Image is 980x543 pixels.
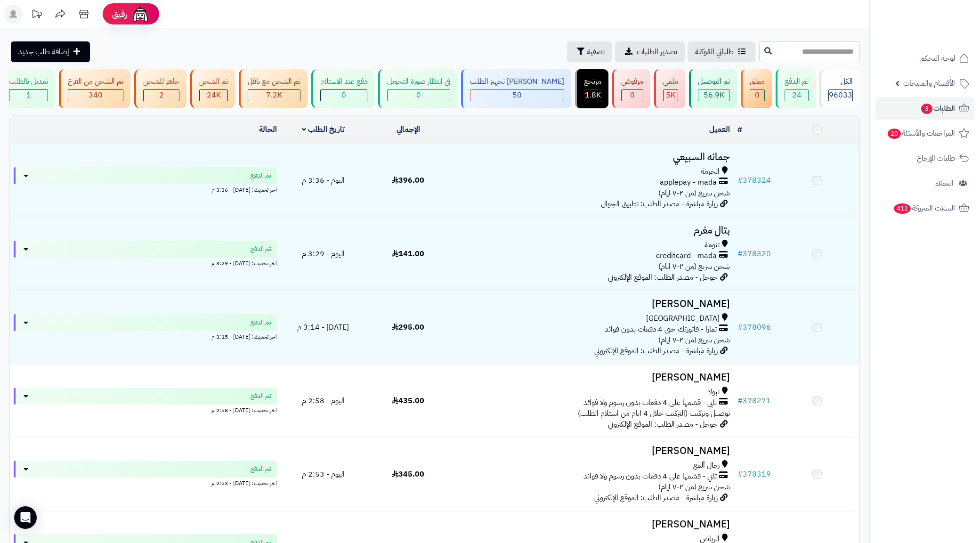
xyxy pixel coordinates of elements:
[737,322,743,333] span: #
[9,76,48,87] div: تعديل بالطلب
[693,460,720,471] span: رجال ألمع
[14,184,277,194] div: اخر تحديث: [DATE] - 3:36 م
[207,89,221,101] span: 24K
[658,187,730,199] span: شحن سريع (من ٢-٧ ايام)
[470,90,564,101] div: 50
[454,299,730,309] h3: [PERSON_NAME]
[14,478,277,487] div: اخر تحديث: [DATE] - 2:53 م
[251,244,271,254] span: تم الدفع
[705,240,720,251] span: تنومة
[159,89,164,101] span: 2
[737,469,771,480] a: #378319
[706,387,720,397] span: تبوك
[750,76,765,87] div: معلق
[695,46,734,57] span: طلباتي المُوكلة
[610,69,652,108] a: مرفوض 0
[916,22,971,42] img: logo-2.png
[608,272,718,283] span: جوجل - مصدر الطلب: الموقع الإلكتروني
[112,8,127,20] span: رفيق
[251,391,271,401] span: تم الدفع
[392,248,424,259] span: 141.00
[454,446,730,456] h3: [PERSON_NAME]
[578,408,730,419] span: توصيل وتركيب (التركيب خلال 4 ايام من استلام الطلب)
[251,464,271,474] span: تم الدفع
[237,69,309,108] a: تم الشحن مع ناقل 7.2K
[388,90,450,101] div: 0
[302,248,345,259] span: اليوم - 3:29 م
[248,76,300,87] div: تم الشحن مع ناقل
[920,52,955,65] span: لوحة التحكم
[454,225,730,236] h3: بتال مغرم
[14,506,37,529] div: Open Intercom Messenger
[392,322,424,333] span: 295.00
[660,177,717,188] span: applepay - mada
[829,89,852,101] span: 96033
[248,90,300,101] div: 7222
[567,41,612,62] button: تصفية
[302,124,345,135] a: تاريخ الطلب
[459,69,573,108] a: [PERSON_NAME] تجهيز الطلب 50
[664,90,678,101] div: 4993
[894,203,911,214] span: 412
[875,97,974,120] a: الطلبات3
[656,251,717,261] span: creditcard - mada
[25,5,49,26] a: تحديثات المنصة
[658,261,730,272] span: شحن سريع (من ٢-٧ ايام)
[785,76,809,87] div: تم الدفع
[920,102,955,115] span: الطلبات
[737,395,743,406] span: #
[630,89,635,101] span: 0
[68,90,123,101] div: 340
[701,166,720,177] span: الخرمة
[266,89,282,101] span: 7.2K
[26,89,31,101] span: 1
[737,175,743,186] span: #
[585,89,601,101] span: 1.8K
[935,177,954,190] span: العملاء
[737,395,771,406] a: #378271
[9,90,48,101] div: 1
[658,334,730,346] span: شحن سريع (من ٢-٧ ايام)
[302,175,345,186] span: اليوم - 3:36 م
[921,104,932,114] span: 3
[828,76,853,87] div: الكل
[704,89,724,101] span: 56.9K
[454,519,730,530] h3: [PERSON_NAME]
[622,90,643,101] div: 0
[888,129,901,139] span: 20
[688,41,755,62] a: طلباتي المُوكلة
[309,69,376,108] a: دفع عند الاستلام 0
[652,69,687,108] a: ملغي 5K
[454,152,730,162] h3: جمانه السبيعي
[251,171,271,180] span: تم الدفع
[89,89,103,101] span: 340
[737,248,771,259] a: #378320
[18,46,69,57] span: إضافة طلب جديد
[297,322,349,333] span: [DATE] - 3:14 م
[687,69,739,108] a: تم التوصيل 56.9K
[583,397,717,408] span: تابي - قسّمها على 4 دفعات بدون رسوم ولا فوائد
[416,89,421,101] span: 0
[698,90,729,101] div: 56909
[666,89,675,101] span: 5K
[302,395,345,406] span: اليوم - 2:58 م
[737,322,771,333] a: #378096
[199,76,228,87] div: تم الشحن
[132,69,188,108] a: جاهز للشحن 2
[392,469,424,480] span: 345.00
[646,313,720,324] span: [GEOGRAPHIC_DATA]
[321,90,367,101] div: 0
[14,405,277,414] div: اخر تحديث: [DATE] - 2:58 م
[875,122,974,145] a: المراجعات والأسئلة20
[68,76,123,87] div: تم الشحن من الفرع
[387,76,450,87] div: في انتظار صورة التحويل
[755,89,760,101] span: 0
[737,124,742,135] a: #
[621,76,643,87] div: مرفوض
[259,124,277,135] a: الحالة
[887,127,955,140] span: المراجعات والأسئلة
[637,46,677,57] span: تصدير الطلبات
[739,69,774,108] a: معلق 0
[200,90,227,101] div: 24029
[663,76,678,87] div: ملغي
